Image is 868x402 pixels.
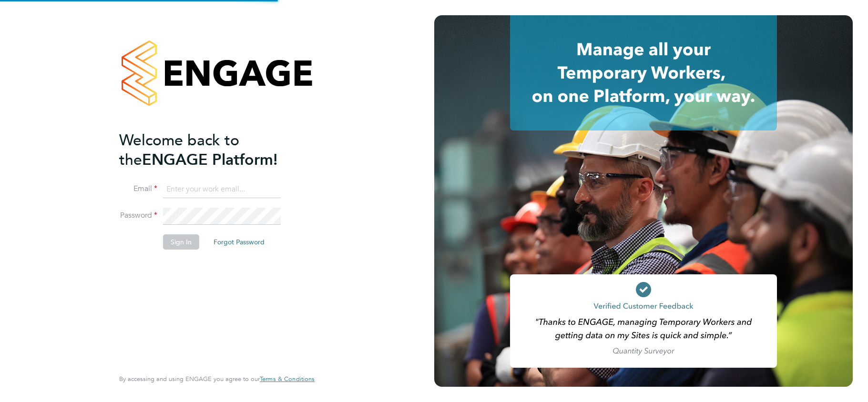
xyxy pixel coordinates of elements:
a: Terms & Conditions [260,375,315,383]
span: Terms & Conditions [260,375,315,383]
button: Forgot Password [206,234,272,250]
span: By accessing and using ENGAGE you agree to our [119,375,315,383]
button: Sign In [163,234,199,250]
label: Email [119,184,157,194]
input: Enter your work email... [163,181,281,198]
label: Password [119,211,157,221]
span: Welcome back to the [119,131,239,169]
h2: ENGAGE Platform! [119,131,305,170]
